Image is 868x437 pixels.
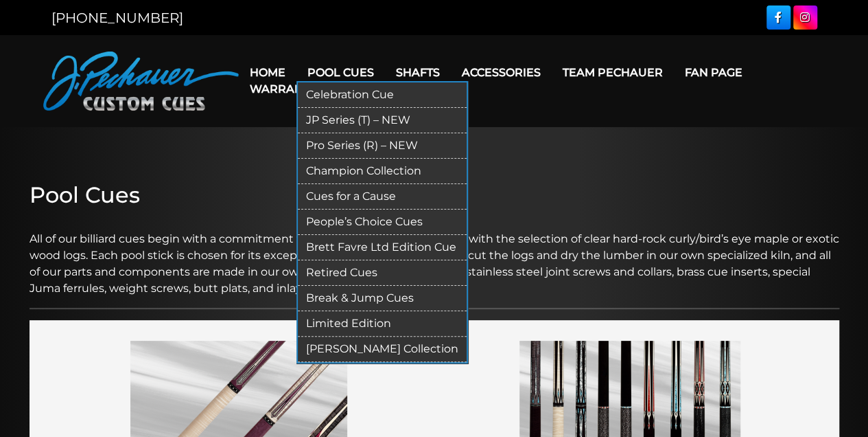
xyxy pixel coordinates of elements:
[298,133,467,159] a: Pro Series (R) – NEW
[30,182,839,208] h2: Pool Cues
[327,71,379,107] a: Cart
[298,108,467,133] a: JP Series (T) – NEW
[298,337,467,362] a: [PERSON_NAME] Collection
[43,52,239,111] img: Pechauer Custom Cues
[51,10,183,26] a: [PHONE_NUMBER]
[298,311,467,337] a: Limited Edition
[385,55,451,90] a: Shafts
[239,71,327,107] a: Warranty
[298,159,467,184] a: Champion Collection
[298,184,467,210] a: Cues for a Cause
[451,55,552,90] a: Accessories
[298,286,467,311] a: Break & Jump Cues
[298,210,467,235] a: People’s Choice Cues
[296,55,385,90] a: Pool Cues
[674,55,753,90] a: Fan Page
[239,55,296,90] a: Home
[298,82,467,108] a: Celebration Cue
[552,55,674,90] a: Team Pechauer
[30,214,839,297] p: All of our billiard cues begin with a commitment to total quality control, starting with the sele...
[298,235,467,260] a: Brett Favre Ltd Edition Cue
[298,260,467,286] a: Retired Cues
